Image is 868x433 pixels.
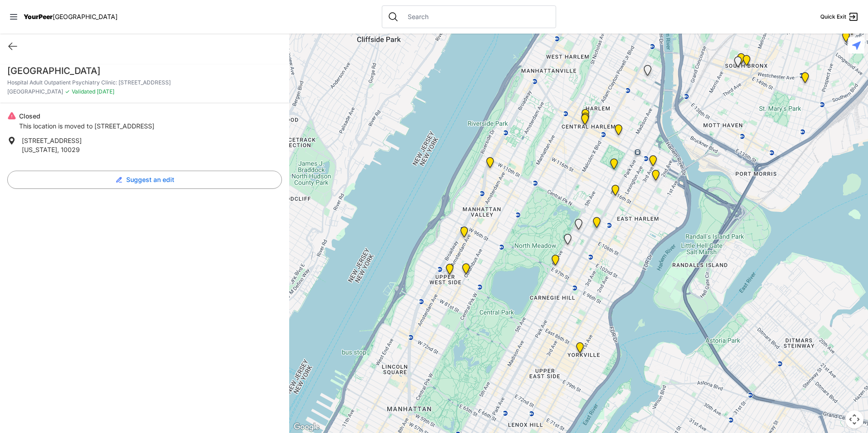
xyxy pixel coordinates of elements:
[24,13,53,20] span: YourPeer
[459,226,470,241] div: Amsterdam Family Health Center
[735,53,747,68] div: Bronx Child and Family Mental Health Center
[72,88,95,95] span: Validated
[573,219,584,233] div: Hospital Adult Outpatient Psychiatry Clinic: 106th Street
[61,146,80,153] span: 10029
[460,263,472,278] div: TOP Opportunities / Green Keepers
[7,64,282,77] h1: [GEOGRAPHIC_DATA]
[7,79,282,86] p: Hospital Adult Outpatient Psychiatry Clinic: [STREET_ADDRESS]
[613,124,624,139] div: WeWork Coworking Space
[799,72,811,87] div: Ramón Vélez Health Care Center
[57,146,59,153] span: ,
[19,122,154,131] p: This location is moved to [STREET_ADDRESS]
[444,264,455,278] div: 86th Street
[24,14,118,20] a: YourPeer[GEOGRAPHIC_DATA]
[550,255,561,269] div: Hospital Adult Outpatient Psychiatry Clinic: 5th Avenue
[580,109,591,123] div: Uptown/Harlem DYCD Youth Drop-in Center
[580,113,591,127] div: Nathaniel Clinic, Central Office, Harlem
[642,65,653,79] div: Upper West Side, Closed
[741,55,752,69] div: The Bronx
[562,234,573,248] div: East Harlem Health Outreach Partnership (EHHOP), Closed
[484,157,496,172] div: Clinical Headquarters
[65,88,70,95] span: ✓
[610,185,621,199] div: Home of Integrated Behavioral Health
[126,175,174,184] span: Suggest an edit
[53,13,118,20] span: [GEOGRAPHIC_DATA]
[7,88,63,95] span: [GEOGRAPHIC_DATA]
[22,146,57,153] span: [US_STATE]
[845,410,863,428] button: Map camera controls
[291,421,321,433] a: Open this area in Google Maps (opens a new window)
[574,342,586,357] div: Trauma-Informed Yoga
[19,112,154,121] p: Closed
[820,13,846,20] span: Quick Exit
[7,171,282,189] button: Suggest an edit
[402,12,550,21] input: Search
[647,155,659,170] div: Harlem Vets Center
[95,88,114,95] span: [DATE]
[579,114,591,128] div: Harlem Outpatient Clinic
[291,421,321,433] img: Google
[820,11,859,22] a: Quick Exit
[732,56,744,71] div: Sunrise DYCD Youth Drop-in Center - Closed
[22,137,82,144] span: [STREET_ADDRESS]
